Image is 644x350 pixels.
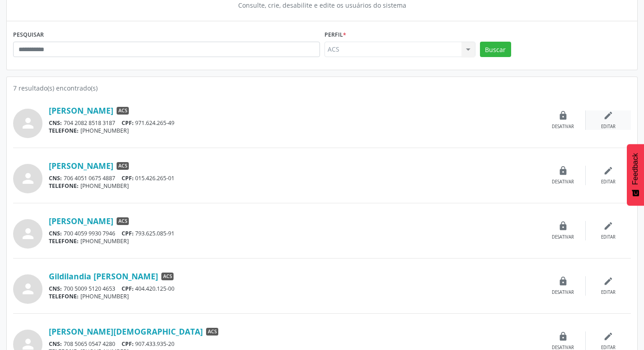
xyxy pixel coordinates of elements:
[20,170,36,187] i: person
[19,0,625,10] div: Consulte, crie, desabilite e edite os usuários do sistema
[49,285,541,292] div: 700 5009 5120 4653 404.420.125-00
[49,237,541,245] div: [PHONE_NUMBER]
[20,225,36,242] i: person
[49,127,79,134] span: TELEFONE:
[49,230,62,237] span: CNS:
[558,166,568,176] i: lock
[20,115,36,131] i: person
[117,107,129,115] span: ACS
[49,237,79,245] span: TELEFONE:
[601,179,616,185] div: Editar
[603,110,613,120] i: edit
[603,276,613,286] i: edit
[603,331,613,341] i: edit
[49,292,79,300] span: TELEFONE:
[603,221,613,231] i: edit
[601,289,616,296] div: Editar
[122,174,134,182] span: CPF:
[49,182,79,190] span: TELEFONE:
[601,124,616,130] div: Editar
[558,110,568,120] i: lock
[122,340,134,348] span: CPF:
[552,179,574,185] div: Desativar
[49,340,62,348] span: CNS:
[49,340,541,348] div: 708 5065 0547 4280 907.433.935-20
[601,234,616,240] div: Editar
[49,119,62,127] span: CNS:
[552,124,574,130] div: Desativar
[49,292,541,300] div: [PHONE_NUMBER]
[117,162,129,170] span: ACS
[603,166,613,176] i: edit
[20,281,36,297] i: person
[558,221,568,231] i: lock
[206,328,218,336] span: ACS
[49,174,62,182] span: CNS:
[49,182,541,190] div: [PHONE_NUMBER]
[49,174,541,182] div: 706 4051 0675 4887 015.426.265-01
[13,28,44,42] label: PESQUISAR
[552,234,574,240] div: Desativar
[49,326,203,336] a: [PERSON_NAME][DEMOGRAPHIC_DATA]
[480,42,511,57] button: Buscar
[558,276,568,286] i: lock
[122,119,134,127] span: CPF:
[161,273,174,281] span: ACS
[122,285,134,292] span: CPF:
[552,289,574,296] div: Desativar
[49,230,541,237] div: 700 4059 9930 7946 793.625.085-91
[49,216,113,226] a: [PERSON_NAME]
[49,127,541,134] div: [PHONE_NUMBER]
[49,161,113,171] a: [PERSON_NAME]
[631,153,639,185] span: Feedback
[49,285,62,292] span: CNS:
[49,271,158,281] a: Gildilandia [PERSON_NAME]
[324,28,346,42] label: Perfil
[49,105,113,115] a: [PERSON_NAME]
[122,230,134,237] span: CPF:
[13,83,631,93] div: 7 resultado(s) encontrado(s)
[117,217,129,225] span: ACS
[558,331,568,341] i: lock
[627,144,644,206] button: Feedback - Mostrar pesquisa
[49,119,541,127] div: 704 2082 8518 3187 971.624.265-49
